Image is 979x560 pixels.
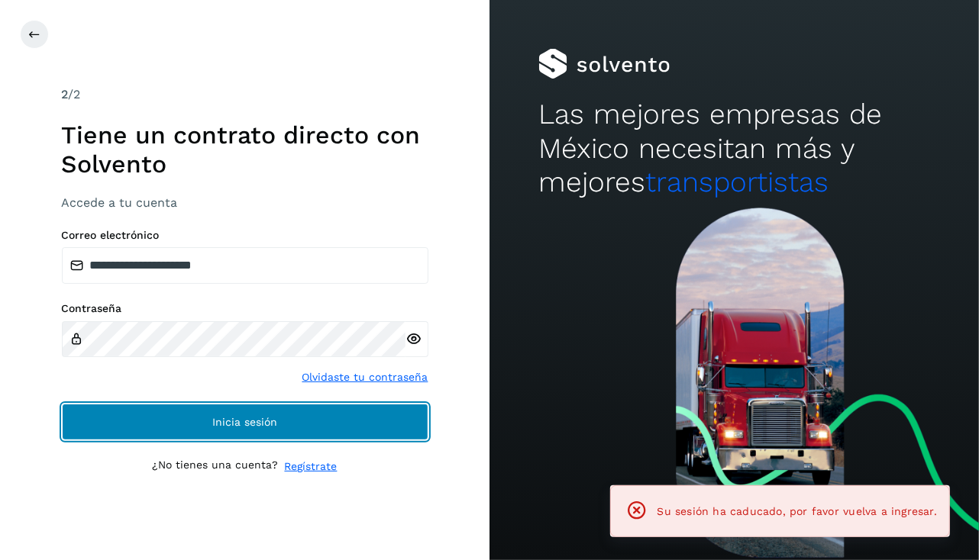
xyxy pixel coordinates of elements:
h3: Accede a tu cuenta [62,195,428,210]
a: Regístrate [285,459,338,475]
div: /2 [62,85,428,104]
a: Olvidaste tu contraseña [302,369,428,385]
span: Inicia sesión [212,417,277,427]
h1: Tiene un contrato directo con Solvento [62,121,428,179]
span: 2 [62,87,69,101]
p: ¿No tienes una cuenta? [153,459,279,475]
label: Correo electrónico [62,229,428,242]
label: Contraseña [62,302,428,315]
span: Su sesión ha caducado, por favor vuelva a ingresar. [658,505,937,517]
h2: Las mejores empresas de México necesitan más y mejores [538,98,930,199]
span: transportistas [645,166,829,198]
button: Inicia sesión [62,404,428,440]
